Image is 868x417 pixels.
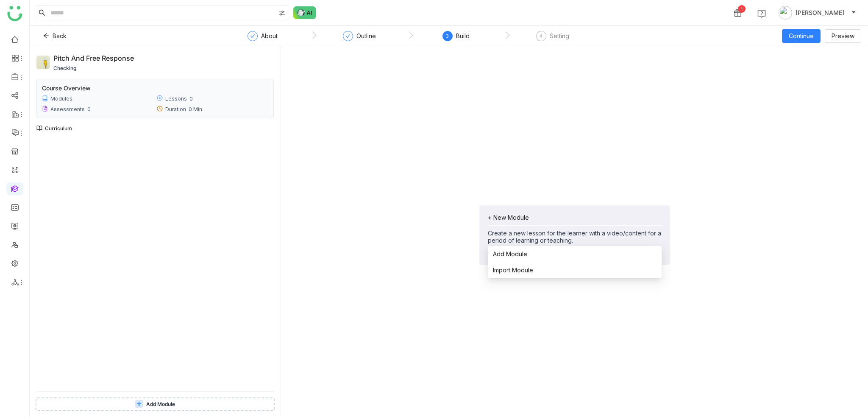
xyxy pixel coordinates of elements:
[278,10,285,17] img: search-type.svg
[550,31,569,41] div: Setting
[146,400,175,409] span: Add Module
[248,31,278,46] div: About
[789,31,814,41] span: Continue
[442,31,470,46] div: 3Build
[796,8,844,17] span: [PERSON_NAME]
[493,249,527,259] span: Add Module
[456,31,470,41] div: Build
[87,106,91,112] div: 0
[488,229,662,244] div: Create a new lesson for the learner with a video/content for a period of learning or teaching.
[189,106,202,112] div: 0 Min
[36,397,275,411] button: Add Module
[36,125,72,132] div: Curriculum
[446,33,449,39] span: 3
[540,33,542,39] span: 4
[488,214,662,221] div: + New Module
[7,6,22,21] img: logo
[53,31,67,41] span: Back
[356,31,376,41] div: Outline
[832,31,854,41] span: Preview
[165,106,186,112] div: Duration
[293,6,316,19] img: ask-buddy-normal.svg
[825,29,861,43] button: Preview
[189,95,193,102] div: 0
[343,31,376,46] div: Outline
[493,266,533,275] span: Import Module
[50,95,72,102] div: Modules
[53,53,257,64] div: pitch and free response
[53,64,257,72] div: checking
[42,84,91,92] div: Course Overview
[782,29,821,43] button: Continue
[165,95,187,102] div: Lessons
[779,6,792,20] img: avatar
[757,9,766,18] img: help.svg
[536,31,569,46] div: 4Setting
[50,106,85,112] div: Assessments
[777,6,858,20] button: [PERSON_NAME]
[261,31,278,41] div: About
[738,5,746,13] div: 1
[36,29,73,43] button: Back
